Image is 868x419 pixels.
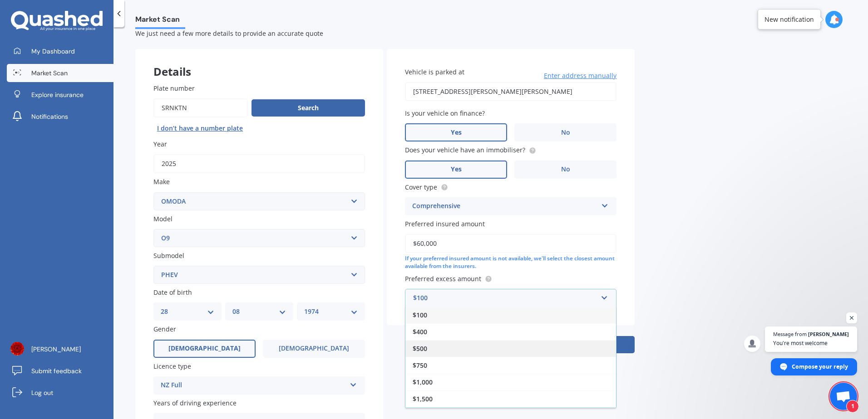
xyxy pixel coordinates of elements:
img: ACg8ocIzh2a7BNONbJq0IJtnJ-tlUwNhp97pXOm5JTKKgz3gycbEaVhD=s96-c [10,342,24,356]
span: Market Scan [135,15,185,27]
span: $400 [413,327,427,336]
a: My Dashboard [7,42,113,60]
span: [DEMOGRAPHIC_DATA] [168,345,241,352]
span: Yes [451,129,462,136]
span: Explore insurance [31,90,84,99]
span: Is your vehicle on finance? [405,109,485,117]
span: Model [153,214,173,223]
span: Submodel [153,251,184,260]
a: Explore insurance [7,86,113,104]
span: Plate number [153,84,195,93]
span: Cover type [405,183,437,191]
button: I don’t have a number plate [153,121,247,136]
input: YYYY [153,154,365,173]
div: NZ Full [161,380,346,391]
span: $1,000 [413,378,433,386]
a: Notifications [7,107,113,126]
input: Enter amount [405,234,616,253]
span: Years of driving experience [153,399,237,407]
span: We just need a few more details to provide an accurate quote [135,29,323,38]
span: You're most welcome [773,339,849,347]
span: [DEMOGRAPHIC_DATA] [279,345,349,352]
span: Preferred insured amount [405,219,485,228]
span: [PERSON_NAME] [31,345,81,354]
span: No [561,129,570,136]
div: New notification [764,15,814,24]
span: Compose your reply [792,359,848,375]
a: Market Scan [7,64,113,82]
a: [PERSON_NAME] [7,340,113,358]
span: Vehicle is parked at [405,68,464,76]
span: Log out [31,388,53,397]
div: Open chat [830,383,857,410]
div: Comprehensive [412,201,597,212]
span: My Dashboard [31,47,75,56]
span: Submit feedback [31,366,82,375]
span: Market Scan [31,68,68,78]
span: [PERSON_NAME] [808,331,849,336]
a: Submit feedback [7,362,113,380]
span: Date of birth [153,288,192,297]
input: Enter plate number [153,98,248,117]
div: Details [135,49,383,76]
span: Licence type [153,362,191,370]
span: Gender [153,325,176,334]
span: $750 [413,361,427,370]
input: Enter address [405,82,616,101]
div: If your preferred insured amount is not available, we'll select the closest amount available from... [405,255,616,270]
span: $500 [413,344,427,353]
button: Search [252,99,365,117]
span: Does your vehicle have an immobiliser? [405,146,525,155]
span: No [561,166,570,173]
span: Enter address manually [544,71,616,80]
span: Year [153,140,167,148]
a: Log out [7,384,113,402]
span: Preferred excess amount [405,274,481,283]
span: Message from [773,331,807,336]
span: Yes [451,166,462,173]
span: $1,500 [413,395,433,403]
span: Notifications [31,112,68,121]
span: $100 [413,311,427,319]
span: Make [153,178,170,186]
span: 1 [846,400,859,413]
